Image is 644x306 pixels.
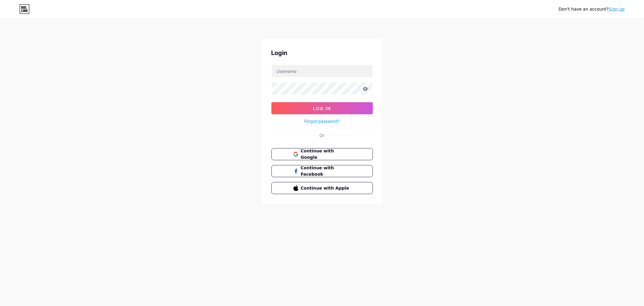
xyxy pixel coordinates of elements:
span: Continue with Google [301,148,351,161]
button: Continue with Apple [271,182,373,194]
span: Continue with Apple [301,185,351,191]
a: Forgot password? [304,118,340,124]
div: Don't have an account? [559,6,625,12]
div: Or [320,132,325,138]
input: Username [272,65,373,77]
span: Log In [313,106,331,111]
span: Continue with Facebook [301,165,351,177]
button: Continue with Facebook [271,165,373,177]
button: Log In [271,102,373,114]
a: Sign up [609,7,625,11]
button: Continue with Google [271,148,373,160]
div: Login [271,48,373,57]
